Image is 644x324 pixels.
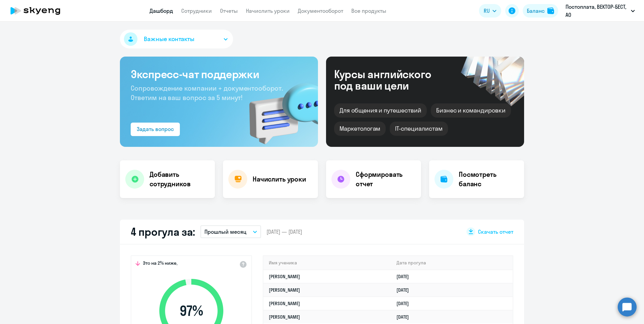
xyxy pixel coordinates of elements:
[131,225,195,238] h2: 4 прогула за:
[269,273,300,280] a: [PERSON_NAME]
[391,256,513,270] th: Дата прогула
[390,122,448,136] div: IT-специалистам
[396,273,414,280] a: [DATE]
[479,4,501,18] button: RU
[351,7,386,14] a: Все продукты
[484,7,490,15] span: RU
[523,4,558,18] button: Балансbalance
[263,256,391,270] th: Имя ученика
[220,7,238,14] a: Отчеты
[334,103,427,118] div: Для общения и путешествий
[143,260,178,268] span: Это на 2% ниже,
[298,7,343,14] a: Документооборот
[131,67,307,81] h3: Экспресс-чат поддержки
[131,123,180,136] button: Задать вопрос
[547,7,554,14] img: balance
[200,225,261,238] button: Прошлый месяц
[269,300,300,306] a: [PERSON_NAME]
[527,7,545,15] div: Баланс
[478,228,513,235] span: Скачать отчет
[246,7,290,14] a: Начислить уроки
[239,71,318,147] img: bg-img
[181,7,212,14] a: Сотрудники
[266,228,302,235] span: [DATE] — [DATE]
[396,314,414,320] a: [DATE]
[153,303,230,319] span: 97 %
[204,228,247,236] p: Прошлый месяц
[269,314,300,320] a: [PERSON_NAME]
[356,170,416,189] h4: Сформировать отчет
[144,35,194,43] span: Важные контакты
[459,170,519,189] h4: Посмотреть баланс
[269,287,300,293] a: [PERSON_NAME]
[150,170,210,189] h4: Добавить сотрудников
[334,68,449,91] div: Курсы английского под ваши цели
[566,3,628,19] p: Постоплата, ВЕКТОР-БЕСТ, АО
[396,287,414,293] a: [DATE]
[562,3,638,19] button: Постоплата, ВЕКТОР-БЕСТ, АО
[120,30,233,48] button: Важные контакты
[137,125,174,133] div: Задать вопрос
[150,7,173,14] a: Дашборд
[131,84,283,102] span: Сопровождение компании + документооборот. Ответим на ваш вопрос за 5 минут!
[253,174,306,184] h4: Начислить уроки
[431,103,511,118] div: Бизнес и командировки
[334,122,386,136] div: Маркетологам
[396,300,414,306] a: [DATE]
